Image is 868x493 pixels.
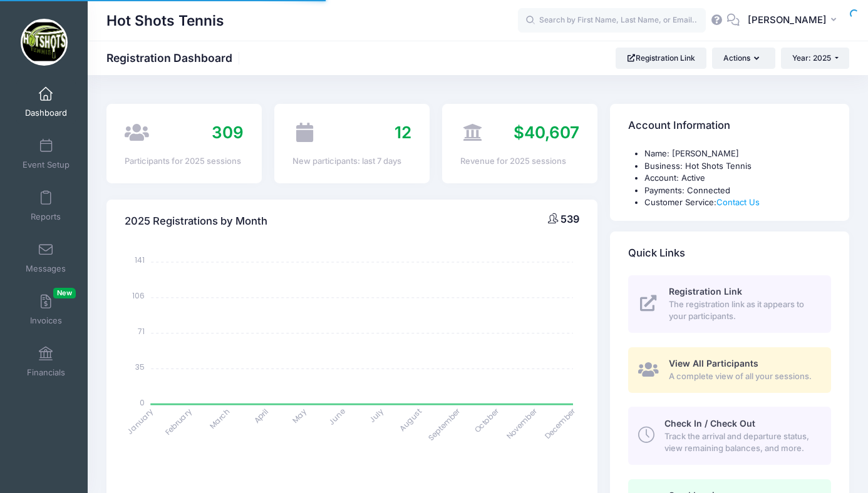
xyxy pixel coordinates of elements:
span: [PERSON_NAME] [748,13,827,27]
tspan: 106 [132,290,145,301]
a: Financials [16,340,76,384]
li: Customer Service: [644,196,831,209]
div: Revenue for 2025 sessions [460,155,579,168]
li: Account: Active [644,172,831,185]
span: Financials [27,367,65,378]
span: $40,607 [514,123,579,142]
h1: Registration Dashboard [106,51,243,64]
tspan: February [163,406,194,437]
tspan: March [207,406,232,431]
input: Search by First Name, Last Name, or Email... [518,8,706,33]
tspan: 71 [138,326,145,337]
div: New participants: last 7 days [292,155,411,168]
a: Dashboard [16,80,76,124]
tspan: December [542,406,578,442]
h4: Account Information [628,108,730,144]
span: Event Setup [23,160,70,170]
a: Event Setup [16,132,76,176]
tspan: 0 [140,397,145,408]
a: Messages [16,236,76,280]
span: Year: 2025 [792,53,831,63]
a: Registration Link [616,48,706,69]
button: Year: 2025 [781,48,849,69]
span: 539 [561,213,579,225]
tspan: July [367,406,386,425]
img: Hot Shots Tennis [21,19,68,66]
h4: Quick Links [628,235,685,271]
h1: Hot Shots Tennis [106,6,224,35]
span: Invoices [30,315,62,326]
tspan: January [125,406,156,437]
tspan: May [290,406,309,425]
span: Messages [26,263,66,274]
span: Reports [31,211,61,222]
button: [PERSON_NAME] [740,6,849,35]
button: Actions [712,48,775,69]
span: New [53,288,76,298]
span: 12 [395,123,411,142]
span: Track the arrival and departure status, view remaining balances, and more. [664,430,817,455]
span: View All Participants [669,358,758,368]
a: InvoicesNew [16,288,76,332]
div: Participants for 2025 sessions [125,155,244,168]
span: 309 [212,123,244,142]
a: Registration Link The registration link as it appears to your participants. [628,275,831,333]
a: View All Participants A complete view of all your sessions. [628,347,831,393]
a: Reports [16,184,76,228]
span: Check In / Check Out [664,418,755,429]
tspan: August [397,406,424,433]
span: The registration link as it appears to your participants. [669,298,817,323]
tspan: October [472,406,502,435]
span: Registration Link [669,286,742,297]
tspan: June [326,406,347,427]
tspan: November [504,406,540,442]
li: Name: [PERSON_NAME] [644,148,831,160]
span: A complete view of all your sessions. [669,370,817,383]
span: Dashboard [25,108,67,118]
tspan: 141 [135,255,145,265]
li: Business: Hot Shots Tennis [644,160,831,173]
tspan: September [426,406,463,443]
h4: 2025 Registrations by Month [125,204,267,240]
li: Payments: Connected [644,185,831,197]
tspan: April [252,406,271,425]
a: Check In / Check Out Track the arrival and departure status, view remaining balances, and more. [628,407,831,464]
a: Contact Us [716,197,760,207]
tspan: 35 [135,362,145,372]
